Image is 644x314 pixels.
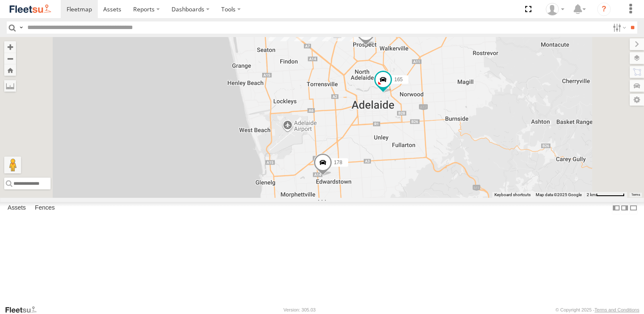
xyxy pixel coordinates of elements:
[31,202,59,214] label: Fences
[4,53,16,64] button: Zoom out
[597,3,611,16] i: ?
[587,192,596,197] span: 2 km
[555,307,639,312] div: © Copyright 2025 -
[394,77,402,82] span: 165
[3,202,30,214] label: Assets
[4,80,16,92] label: Measure
[595,307,639,312] a: Terms and Conditions
[5,306,43,314] a: Visit our Website
[536,192,582,197] span: Map data ©2025 Google
[584,192,627,198] button: Map Scale: 2 km per 64 pixels
[631,193,640,196] a: Terms
[612,202,620,214] label: Dock Summary Table to the Left
[8,3,52,15] img: fleetsu-logo-horizontal.svg
[630,94,644,106] label: Map Settings
[609,21,628,34] label: Search Filter Options
[4,64,16,76] button: Zoom Home
[620,202,629,214] label: Dock Summary Table to the Right
[629,202,638,214] label: Hide Summary Table
[494,192,531,198] button: Keyboard shortcuts
[334,160,342,165] span: 178
[4,41,16,53] button: Zoom in
[4,157,21,173] button: Drag Pegman onto the map to open Street View
[284,307,316,312] div: Version: 305.03
[543,3,567,16] div: Arb Quin
[18,21,24,34] label: Search Query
